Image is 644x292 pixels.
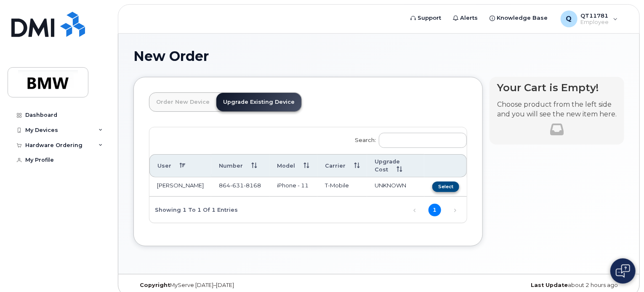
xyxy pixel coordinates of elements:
[270,154,318,178] th: Model: activate to sort column ascending
[367,154,424,178] th: Upgrade Cost: activate to sort column ascending
[317,177,367,197] td: T-Mobile
[531,282,568,288] strong: Last Update
[379,133,467,148] input: Search:
[211,154,270,178] th: Number: activate to sort column ascending
[140,282,170,288] strong: Copyright
[133,49,624,63] h1: New Order
[408,204,421,216] a: Previous
[428,204,441,216] a: 1
[350,127,467,151] label: Search:
[616,264,630,278] img: Open chat
[497,100,617,119] p: Choose product from the left side and you will see the new item here.
[497,82,617,93] h4: Your Cart is Empty!
[149,177,211,197] td: [PERSON_NAME]
[219,182,261,189] span: 864
[460,282,624,289] div: about 2 hours ago
[270,177,318,197] td: iPhone - 11
[317,154,367,178] th: Carrier: activate to sort column ascending
[216,93,301,111] a: Upgrade Existing Device
[432,182,459,192] button: Select
[244,182,261,189] span: 8168
[149,93,216,111] a: Order New Device
[449,204,461,216] a: Next
[149,202,238,216] div: Showing 1 to 1 of 1 entries
[133,282,297,289] div: MyServe [DATE]–[DATE]
[149,154,211,178] th: User: activate to sort column descending
[375,182,406,189] span: UNKNOWN
[230,182,244,189] span: 631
